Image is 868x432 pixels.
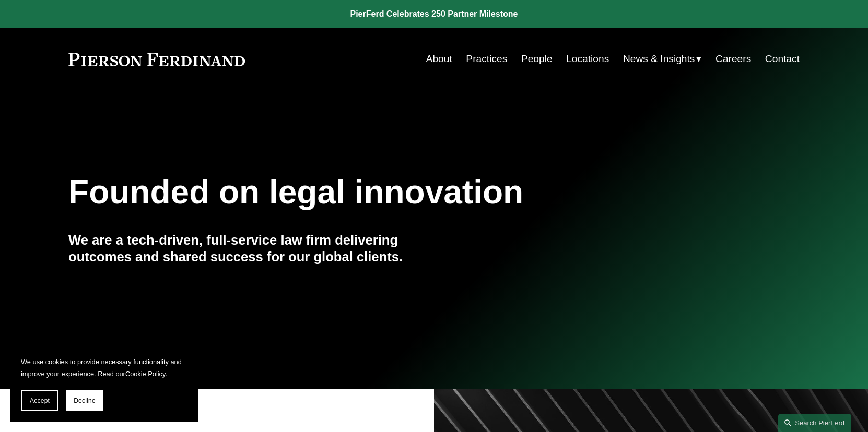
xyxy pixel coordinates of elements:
[30,397,50,404] span: Accept
[521,49,553,69] a: People
[125,370,166,378] a: Cookie Policy
[21,390,58,411] button: Accept
[623,50,695,68] span: News & Insights
[466,49,507,69] a: Practices
[66,390,103,411] button: Decline
[74,397,96,404] span: Decline
[623,49,702,69] a: folder dropdown
[566,49,609,69] a: Locations
[765,49,800,69] a: Contact
[21,356,188,380] p: We use cookies to provide necessary functionality and improve your experience. Read our .
[778,414,851,432] a: Search this site
[68,173,678,211] h1: Founded on legal innovation
[426,49,452,69] a: About
[715,49,751,69] a: Careers
[68,232,434,266] h4: We are a tech-driven, full-service law firm delivering outcomes and shared success for our global...
[10,345,198,422] section: Cookie banner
